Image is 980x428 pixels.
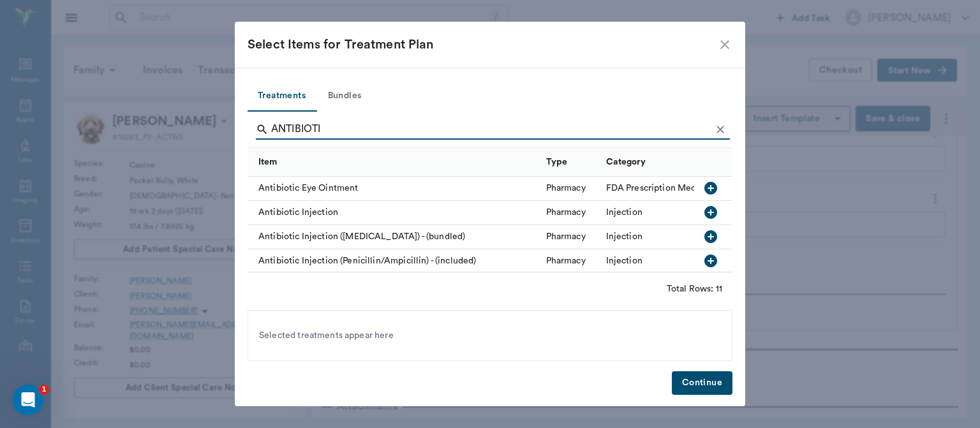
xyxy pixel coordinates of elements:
[546,182,586,195] div: Pharmacy
[711,120,730,139] button: Clear
[13,385,43,415] iframe: Intercom live chat
[546,230,586,243] div: Pharmacy
[248,147,540,176] div: Item
[606,182,791,195] div: FDA Prescription Meds, Pill, Cap, Liquid, Etc.
[667,283,722,295] div: Total Rows: 11
[672,371,732,395] button: Continue
[248,177,540,201] div: Antibiotic Eye Ointment
[271,119,711,140] input: Find a treatment
[39,385,49,395] span: 1
[540,147,600,176] div: Type
[316,81,373,112] button: Bundles
[606,206,642,219] div: Injection
[606,230,642,243] div: Injection
[248,249,540,274] div: Antibiotic Injection (Penicillin/Ampicillin) - (included)
[546,144,568,180] div: Type
[606,255,642,267] div: Injection
[546,206,586,219] div: Pharmacy
[256,119,730,142] div: Search
[248,225,540,249] div: Antibiotic Injection ([MEDICAL_DATA]) - (bundled)
[600,147,839,176] div: Category
[546,255,586,267] div: Pharmacy
[248,81,316,112] button: Treatments
[717,37,732,52] button: close
[258,144,278,180] div: Item
[606,144,646,180] div: Category
[248,201,540,225] div: Antibiotic Injection
[248,34,717,55] div: Select Items for Treatment Plan
[259,329,394,343] span: Selected treatments appear here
